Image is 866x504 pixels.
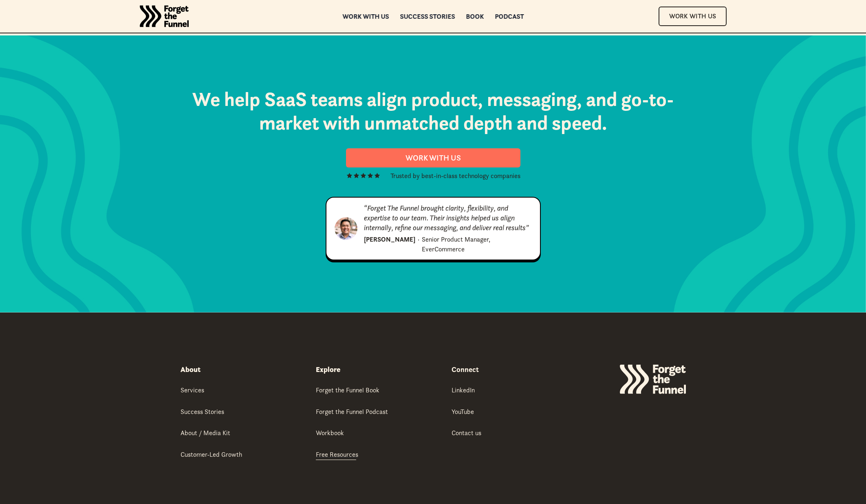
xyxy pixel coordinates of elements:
[316,407,388,417] a: Forget the Funnel Podcast
[452,428,481,438] a: Contact us
[390,171,520,180] div: Trusted by best-in-class technology companies
[452,385,475,396] a: LinkedIn
[181,385,204,396] a: Services
[418,234,419,244] div: ·
[422,234,531,254] div: Senior Product Manager, EverCommerce
[181,407,224,416] div: Success Stories
[181,407,224,417] a: Success Stories
[342,13,389,19] a: Work with us
[181,428,230,437] div: About / Media Kit
[452,385,475,394] div: LinkedIn
[316,428,344,437] div: Workbook
[181,365,201,374] div: About
[181,385,204,394] div: Services
[452,407,474,417] a: YouTube
[466,13,484,19] a: Book
[356,153,511,163] div: Work with Us
[316,385,379,394] div: Forget the Funnel Book
[316,407,388,416] div: Forget the Funnel Podcast
[181,450,242,460] a: Customer-Led Growth
[316,428,344,438] a: Workbook
[316,450,358,460] a: Free Resources
[452,407,474,416] div: YouTube
[316,450,358,459] div: Free Resources
[452,428,481,437] div: Contact us
[316,385,379,396] a: Forget the Funnel Book
[346,148,520,167] a: Work with Us
[400,13,455,19] a: Success Stories
[181,88,686,134] h2: We help SaaS teams align product, messaging, and go-to-market with unmatched depth and speed.
[452,365,479,374] strong: Connect
[364,203,532,233] div: “Forget The Funnel brought clarity, flexibility, and expertise to our team. Their insights helped...
[316,365,340,374] div: Explore
[659,7,727,26] a: Work With Us
[364,234,415,244] div: [PERSON_NAME]
[181,450,242,459] div: Customer-Led Growth
[181,428,230,438] a: About / Media Kit
[495,13,524,19] a: Podcast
